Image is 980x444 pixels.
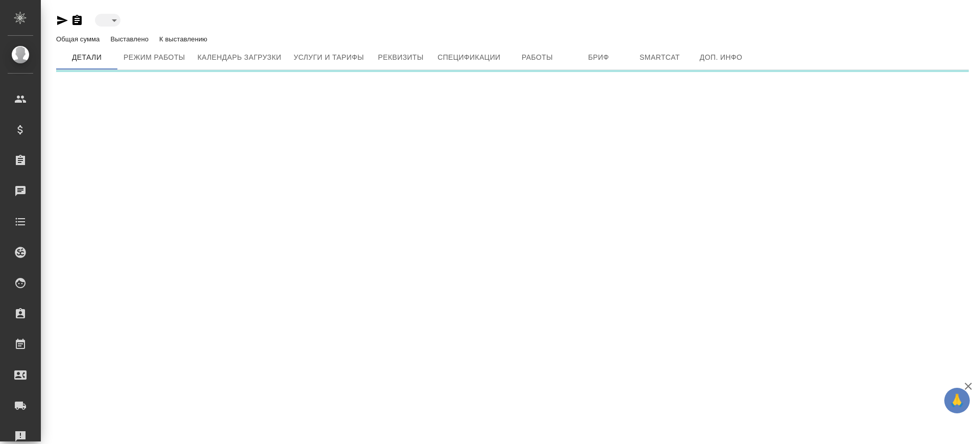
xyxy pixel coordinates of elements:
span: Smartcat [635,51,684,64]
button: Скопировать ссылку [71,14,83,27]
span: Реквизиты [376,51,425,64]
button: 🙏 [944,388,970,413]
span: Услуги и тарифы [293,51,364,64]
p: Выставлено [110,35,151,43]
span: Работы [513,51,562,64]
span: Режим работы [124,51,185,64]
button: Скопировать ссылку для ЯМессенджера [56,14,68,27]
div: ​ [95,14,120,27]
span: Детали [62,51,111,64]
p: Общая сумма [56,35,102,43]
span: 🙏 [948,390,966,411]
span: Спецификации [437,51,500,64]
p: К выставлению [159,35,210,43]
span: Бриф [574,51,623,64]
span: Доп. инфо [697,51,746,64]
span: Календарь загрузки [198,51,282,64]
